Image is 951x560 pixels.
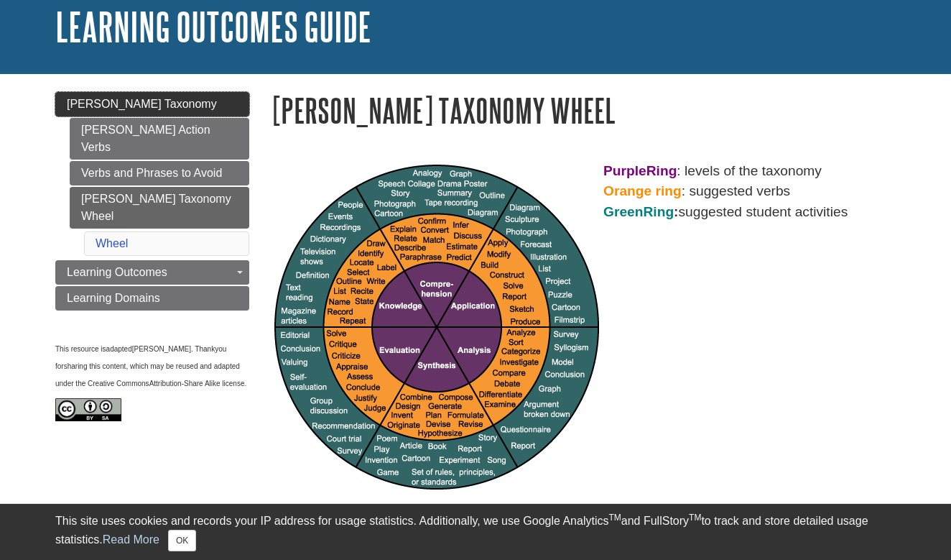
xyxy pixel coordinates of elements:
a: Wheel [96,237,128,249]
div: This site uses cookies and records your IP address for usage statistics. Additionally, we use Goo... [55,513,896,551]
span: Ring [643,204,674,219]
strong: Orange ring [603,183,682,198]
span: This resource is [55,345,106,353]
span: [PERSON_NAME] Taxonomy [67,98,217,110]
p: : levels of the taxonomy : suggested verbs suggested student activities [271,161,896,223]
a: [PERSON_NAME] Taxonomy [55,92,249,116]
strong: Purple [603,163,646,178]
span: Green [603,204,643,219]
a: Learning Outcomes [55,260,249,285]
sup: TM [689,513,701,523]
button: Close [168,530,196,551]
span: [PERSON_NAME]. Thank [132,345,215,353]
span: Learning Domains [67,292,160,304]
span: sharing this content, which may be reused and adapted under the Creative Commons . [55,362,246,387]
div: Guide Page Menu [55,92,249,444]
a: Learning Outcomes Guide [55,4,371,49]
a: [PERSON_NAME] Action Verbs [70,118,249,160]
a: Verbs and Phrases to Avoid [70,161,249,185]
span: Learning Outcomes [67,266,167,278]
strong: : [603,204,679,219]
span: adapted [106,345,132,353]
a: [PERSON_NAME] Taxonomy Wheel [70,187,249,229]
sup: TM [608,513,621,523]
a: Read More [103,533,159,546]
h1: [PERSON_NAME] Taxonomy Wheel [271,92,896,129]
strong: Ring [646,163,677,178]
span: you for [55,345,228,370]
span: Attribution-Share Alike license [149,380,245,387]
a: Learning Domains [55,286,249,311]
